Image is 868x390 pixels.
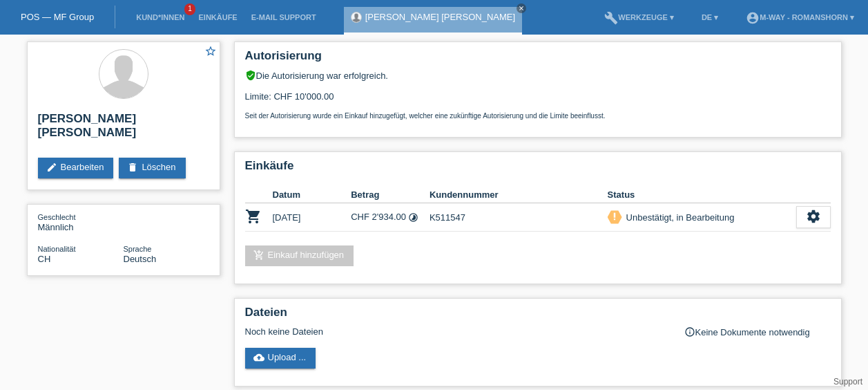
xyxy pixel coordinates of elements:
[746,11,760,25] i: account_circle
[124,245,152,253] span: Sprache
[38,212,124,232] div: Männlich
[604,11,618,25] i: build
[517,3,526,13] a: close
[245,70,256,81] i: verified_user
[833,377,862,387] a: Support
[119,158,185,178] a: deleteLöschen
[597,13,681,21] a: buildWerkzeuge ▾
[245,245,354,266] a: add_shopping_cartEinkauf hinzufügen
[245,348,316,369] a: cloud_uploadUpload ...
[806,209,821,224] i: settings
[245,49,831,70] h2: Autorisierung
[38,158,114,178] a: editBearbeiten
[21,12,94,22] a: POS — MF Group
[204,45,217,59] a: star_border
[253,352,264,363] i: cloud_upload
[739,13,861,21] a: account_circlem-way - Romanshorn ▾
[430,203,608,232] td: K511547
[610,212,619,221] i: priority_high
[622,210,735,225] div: Unbestätigt, in Bearbeitung
[127,162,138,173] i: delete
[245,70,831,81] div: Die Autorisierung war erfolgreich.
[518,5,525,12] i: close
[191,13,244,21] a: Einkäufe
[608,187,796,203] th: Status
[129,13,191,21] a: Kund*innen
[38,112,209,147] h2: [PERSON_NAME] [PERSON_NAME]
[273,203,351,232] td: [DATE]
[204,45,217,57] i: star_border
[684,326,831,337] div: Keine Dokumente notwendig
[351,187,430,203] th: Betrag
[695,13,725,21] a: DE ▾
[408,212,418,223] i: Fixe Raten (12 Raten)
[244,13,323,21] a: E-Mail Support
[245,81,831,120] div: Limite: CHF 10'000.00
[245,112,831,120] p: Seit der Autorisierung wurde ein Einkauf hinzugefügt, welcher eine zukünftige Autorisierung und d...
[245,208,262,225] i: POSP00027723
[245,306,831,326] h2: Dateien
[684,326,695,337] i: info_outline
[430,187,608,203] th: Kundennummer
[365,12,515,22] a: [PERSON_NAME] [PERSON_NAME]
[38,245,76,253] span: Nationalität
[38,254,51,264] span: Schweiz
[124,254,157,264] span: Deutsch
[245,326,667,337] div: Noch keine Dateien
[351,203,430,232] td: CHF 2'934.00
[184,3,195,15] span: 1
[253,250,264,261] i: add_shopping_cart
[245,159,831,180] h2: Einkäufe
[273,187,351,203] th: Datum
[46,162,57,173] i: edit
[38,213,76,221] span: Geschlecht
